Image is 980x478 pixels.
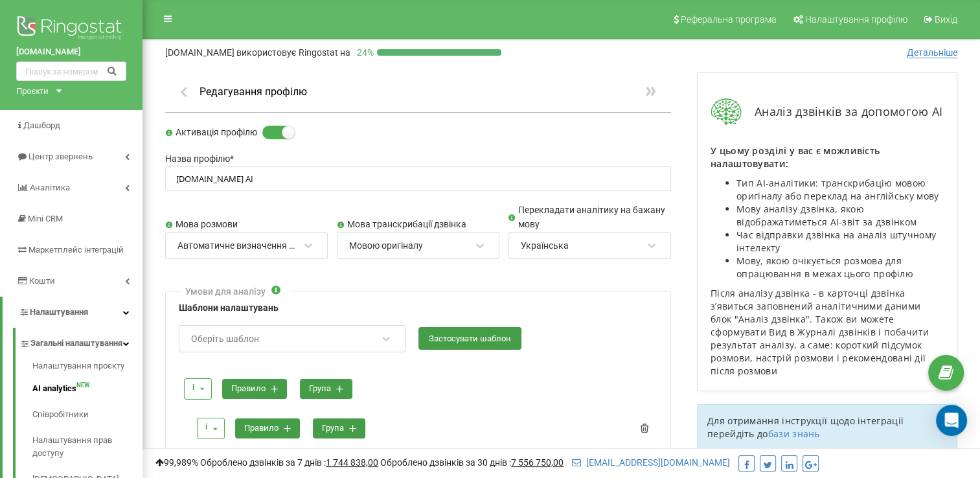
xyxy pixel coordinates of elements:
[155,457,198,468] span: 99,989%
[165,218,328,232] label: Мова розмови
[418,327,521,350] button: Застосувати шаблон
[28,245,124,255] span: Маркетплейс інтеграцій
[28,214,63,223] span: Mini CRM
[30,183,70,192] span: Аналiтика
[236,47,350,58] span: використовує Ringostat на
[30,307,88,317] span: Налаштування
[191,334,259,343] div: Оберіть шаблон
[337,218,499,232] label: Мова транскрибації дзвінка
[805,14,907,25] span: Налаштування профілю
[29,276,55,286] span: Кошти
[235,418,300,438] button: правило
[711,287,944,378] p: Після аналізу дзвінка - в карточці дзвінка зʼявиться заповнений аналітичними даними блок "Аналіз ...
[165,126,257,140] label: Активація профілю
[165,152,671,166] label: Назва профілю *
[326,457,378,468] u: 1 744 838,00
[380,457,564,468] span: Оброблено дзвінків за 30 днів :
[185,285,266,298] div: Умови для аналізу
[736,255,944,280] li: Мову, якою очікується розмова для опрацювання в межах цього профілю
[936,405,967,436] div: Open Intercom Messenger
[736,229,944,255] li: Час відправки дзвінка на аналіз штучному інтелекту
[16,13,126,45] img: Ringostat logo
[768,427,820,440] a: бази знань
[19,328,142,355] a: Загальні налаштування
[736,177,944,203] li: Тип AI-аналітики: транскрибацію мовою оригіналу або переклад на англійську мову
[707,415,947,440] p: Для отримання інструкції щодо інтеграції перейдіть до
[179,301,657,315] label: Шаблони налаштувань
[192,381,194,394] div: і
[521,240,569,251] div: Українська
[30,337,122,350] span: Загальні налаштування
[16,45,126,58] a: [DOMAIN_NAME]
[165,166,671,192] input: Назва профілю
[165,46,350,59] p: [DOMAIN_NAME]
[199,85,307,98] h1: Редагування профілю
[177,240,296,251] div: Автоматичне визначення мови
[3,297,142,328] a: Налаштування
[313,418,365,438] button: група
[511,457,564,468] u: 7 556 750,00
[572,457,730,468] a: [EMAIL_ADDRESS][DOMAIN_NAME]
[349,240,423,251] div: Мовою оригіналу
[681,14,777,25] span: Реферальна програма
[200,457,378,468] span: Оброблено дзвінків за 7 днів :
[23,120,60,130] span: Дашборд
[300,379,352,399] button: група
[205,421,207,433] div: і
[935,14,957,25] span: Вихід
[711,98,944,125] div: Аналіз дзвінків за допомогою AI
[736,203,944,229] li: Мову аналізу дзвінка, якою відображатиметься AI-звіт за дзвінком
[350,46,377,59] p: 24 %
[16,84,49,97] div: Проєкти
[508,203,671,232] label: Перекладати аналітику на бажану мову
[28,152,93,161] span: Центр звернень
[32,376,142,402] a: AI analyticsNEW
[711,144,944,170] p: У цьому розділі у вас є можливість налаштовувати:
[32,427,142,466] a: Налаштування прав доступу
[32,402,142,427] a: Співробітники
[907,47,957,58] span: Детальніше
[16,62,126,81] input: Пошук за номером
[32,359,142,376] a: Налаштування проєкту
[222,379,287,399] button: правило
